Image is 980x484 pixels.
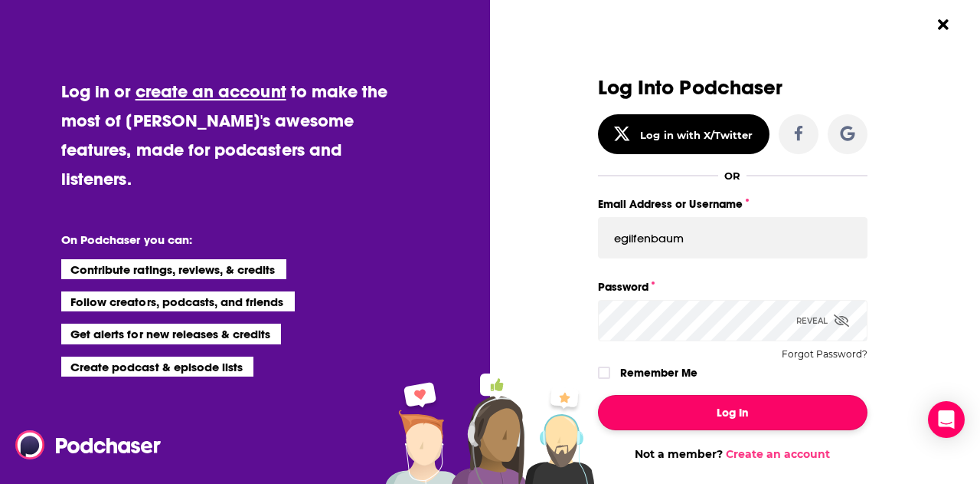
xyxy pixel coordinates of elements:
li: Get alerts for new releases & credits [61,324,281,344]
label: Password [598,277,867,297]
button: Log In [598,395,867,430]
a: Podchaser - Follow, Share and Rate Podcasts [15,430,150,459]
button: Close Button [929,10,958,39]
a: Create an account [726,447,830,461]
img: Podchaser - Follow, Share and Rate Podcasts [15,430,162,459]
li: Follow creators, podcasts, and friends [61,291,295,311]
label: Remember Me [620,363,697,383]
button: Forgot Password? [782,349,867,360]
li: Contribute ratings, reviews, & credits [61,259,286,279]
div: OR [724,170,740,182]
li: Create podcast & episode lists [61,357,253,377]
a: create an account [136,81,286,102]
label: Email Address or Username [598,194,867,214]
button: Log in with X/Twitter [598,114,769,154]
div: Open Intercom Messenger [928,401,965,438]
div: Not a member? [598,447,867,461]
h3: Log Into Podchaser [598,77,867,99]
div: Log in with X/Twitter [640,129,753,141]
li: On Podchaser you can: [61,232,367,247]
div: Reveal [796,300,849,341]
input: Email Address or Username [598,217,867,258]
